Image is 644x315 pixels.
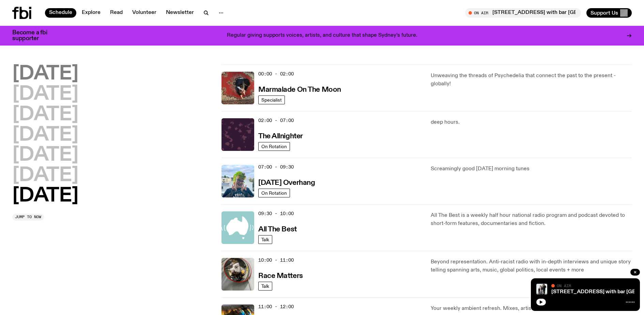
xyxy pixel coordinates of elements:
span: 00:00 - 02:00 [258,71,294,77]
a: Newsletter [162,8,198,18]
a: Marmalade On The Moon [258,85,341,93]
a: Talk [258,235,272,244]
a: Explore [78,8,105,18]
a: Schedule [45,8,76,18]
p: deep hours. [431,118,632,126]
a: On Rotation [258,142,290,151]
img: Tommy - Persian Rug [221,72,254,104]
span: On Rotation [261,144,287,149]
p: Your weekly ambient refresh. Mixes, artist interviews and dreamy, celestial music. [431,304,632,313]
button: On Air[STREET_ADDRESS] with bar [GEOGRAPHIC_DATA] [465,8,581,18]
p: Beyond representation. Anti-racist radio with in-depth interviews and unique story telling spanni... [431,258,632,274]
button: [DATE] [12,126,78,145]
h3: Become a fbi supporter [12,30,56,41]
a: Talk [258,282,272,291]
span: On Rotation [261,190,287,195]
h3: Marmalade On The Moon [258,86,341,93]
p: Unweaving the threads of Psychedelia that connect the past to the present - globally! [431,72,632,88]
h3: Race Matters [258,273,303,280]
span: 11:00 - 12:00 [258,303,294,310]
button: [DATE] [12,166,78,185]
button: [DATE] [12,105,78,124]
span: Support Us [591,10,618,16]
span: 07:00 - 09:30 [258,164,294,170]
span: On Air [557,283,571,288]
span: 10:00 - 11:00 [258,257,294,263]
span: Talk [261,283,269,288]
span: 09:30 - 10:00 [258,210,294,217]
button: Jump to now [12,214,44,221]
a: [DATE] Overhang [258,178,315,187]
button: Support Us [586,8,632,18]
h3: All The Best [258,226,297,233]
a: Volunteer [128,8,160,18]
span: 02:00 - 07:00 [258,117,294,124]
p: Screamingly good [DATE] morning tunes [431,165,632,173]
img: A photo of the Race Matters team taken in a rear view or "blindside" mirror. A bunch of people of... [221,258,254,291]
h3: [DATE] Overhang [258,179,315,187]
span: Talk [261,237,269,242]
a: On Rotation [258,189,290,197]
button: [DATE] [12,187,78,206]
p: Regular giving supports voices, artists, and culture that shape Sydney’s future. [227,33,417,39]
a: Specialist [258,95,285,104]
span: Specialist [261,97,282,102]
h3: The Allnighter [258,133,303,140]
a: Read [106,8,127,18]
button: [DATE] [12,65,78,84]
p: All The Best is a weekly half hour national radio program and podcast devoted to short-form featu... [431,211,632,228]
span: Jump to now [15,215,41,219]
a: All The Best [258,225,297,233]
button: [DATE] [12,85,78,104]
a: The Allnighter [258,132,303,140]
a: Race Matters [258,271,303,280]
button: [DATE] [12,146,78,165]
